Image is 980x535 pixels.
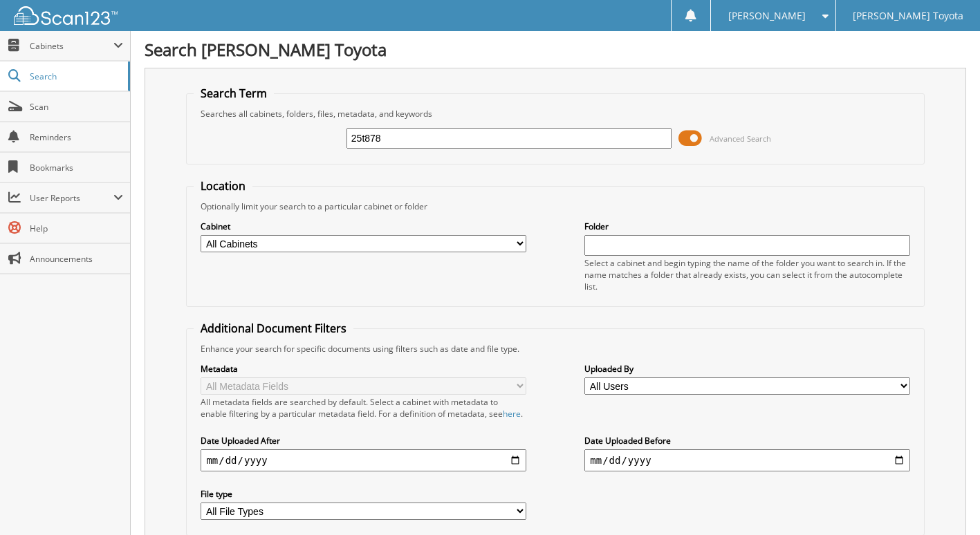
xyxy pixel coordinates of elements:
label: Cabinet [201,220,526,232]
input: end [584,449,909,471]
span: Reminders [30,131,123,143]
legend: Location [194,178,252,194]
span: Cabinets [30,40,113,52]
img: scan123-logo-white.svg [14,6,118,25]
span: [PERSON_NAME] Toyota [853,12,963,20]
label: Date Uploaded After [201,435,526,447]
legend: Additional Document Filters [194,321,353,336]
span: Scan [30,101,123,113]
label: Metadata [201,363,526,375]
label: Folder [584,220,909,232]
span: [PERSON_NAME] [728,12,806,20]
span: User Reports [30,192,113,204]
div: Searches all cabinets, folders, files, metadata, and keywords [194,108,916,120]
iframe: Chat Widget [911,469,980,535]
a: here [503,408,521,420]
label: File type [201,488,526,500]
h1: Search [PERSON_NAME] Toyota [145,38,966,61]
span: Bookmarks [30,162,123,173]
span: Help [30,223,123,234]
span: Search [30,71,121,82]
span: Announcements [30,253,123,265]
label: Uploaded By [584,363,909,375]
input: start [201,449,526,471]
div: Enhance your search for specific documents using filters such as date and file type. [194,343,916,355]
div: All metadata fields are searched by default. Select a cabinet with metadata to enable filtering b... [201,396,526,420]
label: Date Uploaded Before [584,435,909,447]
div: Optionally limit your search to a particular cabinet or folder [194,200,916,212]
legend: Search Term [194,86,274,101]
span: Advanced Search [710,133,771,144]
div: Select a cabinet and begin typing the name of the folder you want to search in. If the name match... [584,257,909,292]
